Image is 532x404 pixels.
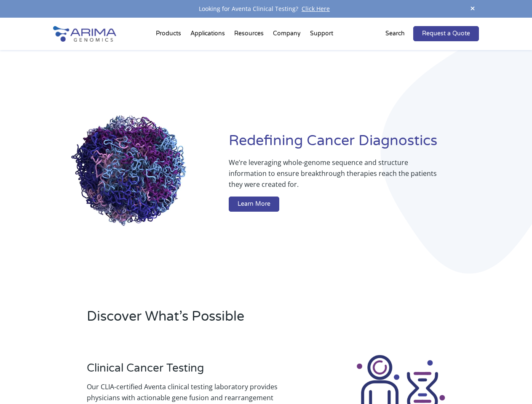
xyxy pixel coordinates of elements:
p: We’re leveraging whole-genome sequence and structure information to ensure breakthrough therapies... [229,157,445,197]
a: Request a Quote [413,26,479,41]
p: Search [385,28,405,39]
a: Click Here [298,5,333,13]
iframe: Chat Widget [490,364,532,404]
h1: Redefining Cancer Diagnostics [229,131,479,157]
div: Looking for Aventa Clinical Testing? [53,3,479,14]
a: Learn More [229,197,279,212]
img: Arima-Genomics-logo [53,26,116,42]
h3: Clinical Cancer Testing [87,361,299,381]
h2: Discover What’s Possible [87,307,366,332]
